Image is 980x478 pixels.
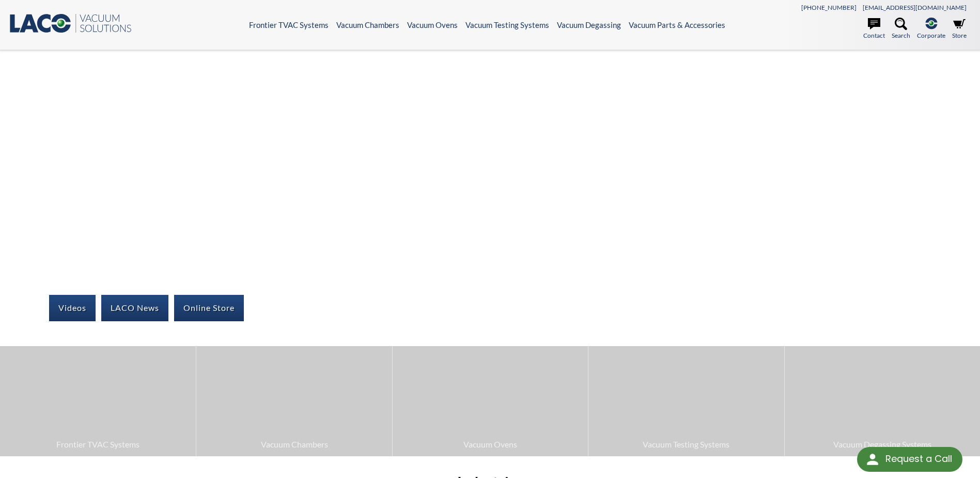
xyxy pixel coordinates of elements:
span: Corporate [917,31,945,40]
a: Vacuum Chambers [196,346,392,456]
div: Request a Call [885,447,952,471]
span: Vacuum Testing Systems [594,438,779,451]
a: LACO News [101,295,168,321]
a: Vacuum Testing Systems [588,346,784,456]
a: Vacuum Ovens [407,20,458,29]
a: Vacuum Degassing [557,20,621,29]
a: Search [892,18,910,40]
a: Frontier TVAC Systems [249,20,329,29]
a: Vacuum Degassing Systems [785,346,980,456]
span: Vacuum Degassing Systems [790,438,975,451]
a: Vacuum Chambers [336,20,399,29]
a: Vacuum Ovens [393,346,588,456]
span: Vacuum Chambers [201,438,386,451]
span: Frontier TVAC Systems [5,438,191,451]
a: [EMAIL_ADDRESS][DOMAIN_NAME] [863,4,967,11]
a: Contact [863,18,885,40]
a: Videos [49,295,96,321]
img: round button [864,451,881,468]
a: [PHONE_NUMBER] [801,4,857,11]
span: Vacuum Ovens [398,438,583,451]
a: Vacuum Parts & Accessories [629,20,725,29]
a: Online Store [174,295,244,321]
a: Store [952,18,967,40]
div: Request a Call [857,447,962,472]
a: Vacuum Testing Systems [465,20,549,29]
